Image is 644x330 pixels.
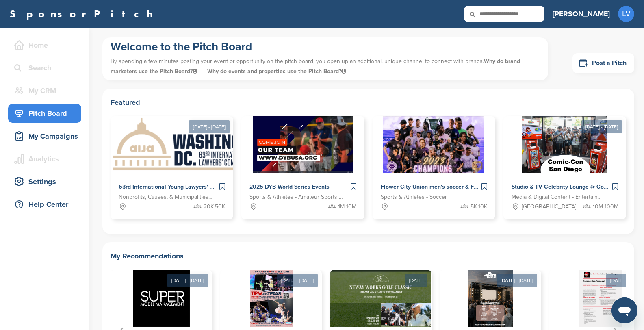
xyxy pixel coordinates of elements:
[581,120,622,133] div: [DATE] - [DATE]
[618,6,634,22] span: LV
[383,116,484,173] img: Sponsorpitch &
[497,274,537,287] div: [DATE] - [DATE]
[8,195,81,214] a: Help Center
[553,5,610,23] a: [PERSON_NAME]
[503,103,626,219] a: [DATE] - [DATE] Sponsorpitch & Studio & TV Celebrity Lounge @ Comic-Con [GEOGRAPHIC_DATA]. Over 3...
[111,97,626,108] h2: Featured
[207,68,346,75] span: Why do events and properties use the Pitch Board?
[572,53,634,73] a: Post a Pitch
[250,270,293,327] img: Sponsorpitch &
[471,202,487,211] span: 5K-10K
[405,274,427,287] div: [DATE]
[381,193,447,202] span: Sports & Athletes - Soccer
[189,120,230,133] div: [DATE] - [DATE]
[373,116,495,219] a: Sponsorpitch & Flower City Union men's soccer & Flower City 1872 women's soccer Sports & Athletes...
[12,106,81,121] div: Pitch Board
[512,193,606,202] span: Media & Digital Content - Entertainment
[8,36,81,54] a: Home
[249,183,330,190] span: 2025 DYB World Series Events
[330,270,432,327] img: Sponsorpitch &
[12,152,81,166] div: Analytics
[133,270,190,327] img: Sponsorpitch &
[468,270,513,327] img: Sponsorpitch &
[8,104,81,123] a: Pitch Board
[8,81,81,100] a: My CRM
[12,129,81,143] div: My Campaigns
[12,197,81,212] div: Help Center
[204,202,225,211] span: 20K-50K
[8,172,81,191] a: Settings
[522,116,607,173] img: Sponsorpitch &
[579,270,622,327] img: Sponsorpitch &
[8,59,81,77] a: Search
[111,54,540,78] p: By spending a few minutes posting your event or opportunity on the pitch board, you open up an ad...
[111,116,272,173] img: Sponsorpitch &
[8,150,81,168] a: Analytics
[611,297,637,323] iframe: Button to launch messaging window
[8,127,81,145] a: My Campaigns
[119,193,213,202] span: Nonprofits, Causes, & Municipalities - Professional Development
[522,202,581,211] span: [GEOGRAPHIC_DATA], [GEOGRAPHIC_DATA]
[12,38,81,52] div: Home
[167,274,208,287] div: [DATE] - [DATE]
[553,8,610,20] h3: [PERSON_NAME]
[253,116,353,173] img: Sponsorpitch &
[593,202,618,211] span: 10M-100M
[338,202,356,211] span: 1M-10M
[111,250,626,262] h2: My Recommendations
[381,183,558,190] span: Flower City Union men's soccer & Flower City 1872 women's soccer
[12,61,81,75] div: Search
[277,274,318,287] div: [DATE] - [DATE]
[111,103,233,219] a: [DATE] - [DATE] Sponsorpitch & 63rd International Young Lawyers' Congress Nonprofits, Causes, & M...
[119,183,234,190] span: 63rd International Young Lawyers' Congress
[12,83,81,98] div: My CRM
[241,116,364,219] a: Sponsorpitch & 2025 DYB World Series Events Sports & Athletes - Amateur Sports Leagues 1M-10M
[12,174,81,189] div: Settings
[249,193,344,202] span: Sports & Athletes - Amateur Sports Leagues
[10,9,158,19] a: SponsorPitch
[111,39,540,54] h1: Welcome to the Pitch Board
